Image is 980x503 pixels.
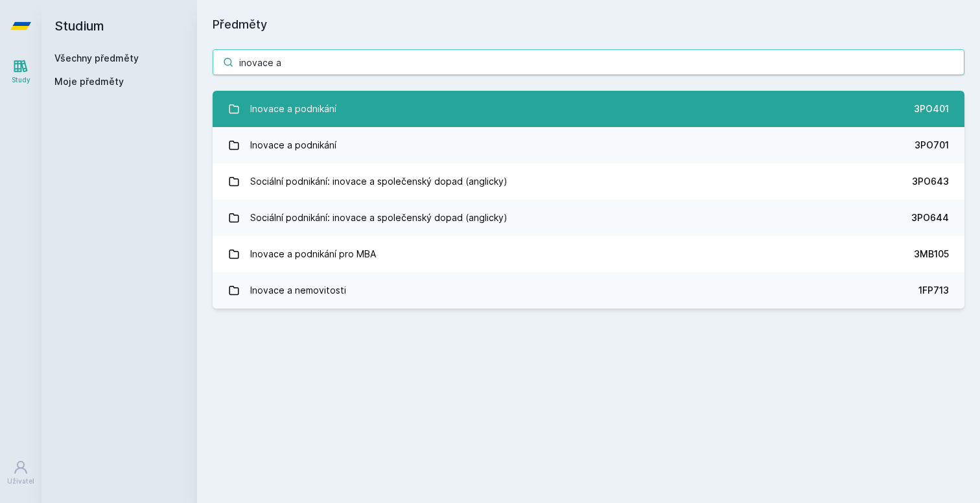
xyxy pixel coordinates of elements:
a: Sociální podnikání: inovace a společenský dopad (anglicky) 3PO643 [213,163,964,200]
div: Inovace a podnikání [250,96,336,122]
a: Uživatel [3,453,39,493]
h1: Předměty [213,16,964,34]
a: Inovace a podnikání 3PO701 [213,127,964,163]
div: 1FP713 [918,284,949,297]
a: Všechny předměty [54,53,139,64]
div: 3PO643 [912,175,949,188]
div: Inovace a podnikání [250,132,336,158]
div: 3PO644 [911,211,949,224]
div: 3PO701 [915,139,949,152]
div: Sociální podnikání: inovace a společenský dopad (anglicky) [250,205,507,231]
a: Inovace a nemovitosti 1FP713 [213,272,964,309]
div: Study [12,75,30,85]
div: 3PO401 [914,102,949,115]
div: Uživatel [7,476,34,486]
span: Moje předměty [54,75,124,88]
a: Inovace a podnikání 3PO401 [213,91,964,127]
div: Inovace a podnikání pro MBA [250,241,376,267]
div: 3MB105 [914,248,949,261]
a: Inovace a podnikání pro MBA 3MB105 [213,236,964,272]
div: Inovace a nemovitosti [250,277,346,303]
input: Název nebo ident předmětu… [213,49,964,75]
a: Sociální podnikání: inovace a společenský dopad (anglicky) 3PO644 [213,200,964,236]
div: Sociální podnikání: inovace a společenský dopad (anglicky) [250,169,507,194]
a: Study [3,52,39,91]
